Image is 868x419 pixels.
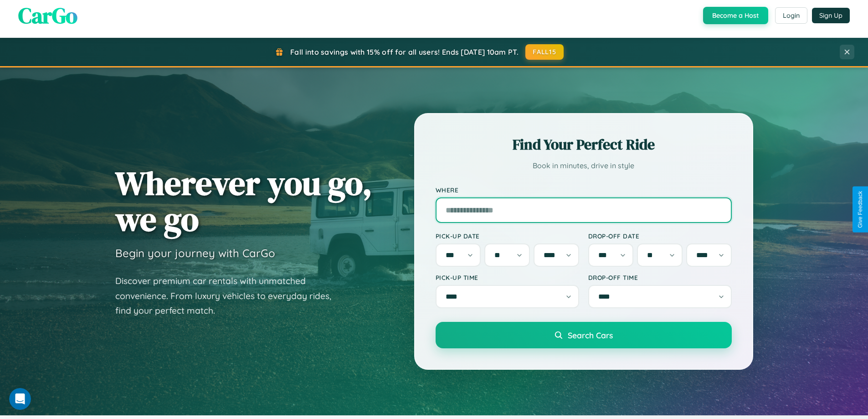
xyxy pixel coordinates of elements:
span: Search Cars [568,330,613,340]
h1: Wherever you go, we go [115,165,372,237]
iframe: Intercom live chat [9,388,31,410]
button: Search Cars [436,322,732,348]
span: CarGo [18,0,77,31]
h3: Begin your journey with CarGo [115,246,275,260]
label: Pick-up Date [436,232,579,240]
span: Fall into savings with 15% off for all users! Ends [DATE] 10am PT. [290,47,519,57]
p: Book in minutes, drive in style [436,159,732,172]
label: Drop-off Date [588,232,732,240]
p: Discover premium car rentals with unmatched convenience. From luxury vehicles to everyday rides, ... [115,274,343,318]
button: FALL15 [525,44,564,60]
button: Sign Up [812,8,850,23]
button: Become a Host [703,7,768,24]
label: Pick-up Time [436,274,579,281]
button: Login [775,7,807,24]
h2: Find Your Perfect Ride [436,134,732,155]
label: Where [436,186,732,194]
label: Drop-off Time [588,274,732,281]
div: Give Feedback [857,191,863,228]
